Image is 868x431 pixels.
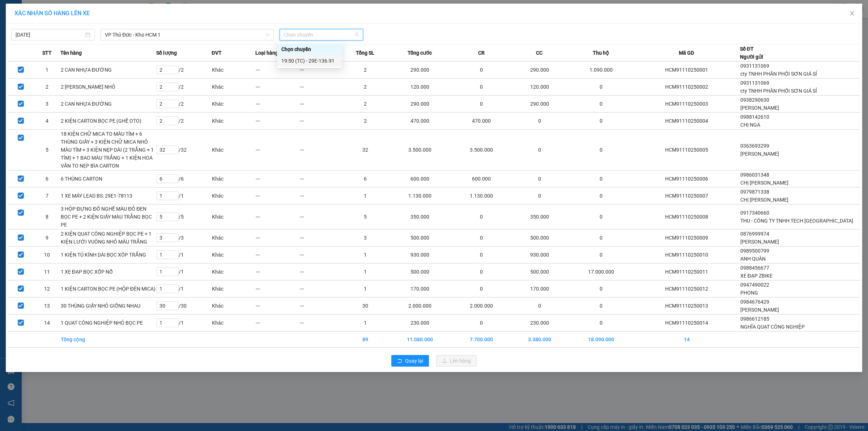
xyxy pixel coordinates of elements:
span: Quay lại [405,357,423,365]
td: 14 [34,314,60,331]
td: HCM91110250007 [634,187,740,204]
span: 0989500799 [740,248,769,254]
span: [PHONE_NUMBER] [3,25,55,37]
td: Khác [212,204,256,229]
td: HCM91110250012 [634,280,740,297]
td: 290.000 [387,96,452,113]
td: / 2 [156,96,212,113]
td: 0 [569,246,634,263]
td: Khác [212,314,256,331]
td: 2.000.000 [387,297,452,314]
td: 0 [569,280,634,297]
span: STT [42,49,52,57]
td: 1 [344,280,388,297]
td: HCM91110250013 [634,297,740,314]
td: 0 [452,280,510,297]
td: 0 [569,113,634,130]
span: 0363693299 [740,143,769,149]
span: THU - CÔNG TY TNHH TECH [GEOGRAPHIC_DATA] [740,218,853,224]
td: 500.000 [510,263,568,280]
span: NGHĨA QUẠT CÔNG NGHIỆP [740,324,805,330]
td: / 30 [156,297,212,314]
span: cty TNHH PHÂN PHỐI SƠN GIÁ SỈ [740,88,817,94]
td: 7 [34,187,60,204]
td: 1 [344,187,388,204]
span: PHONG [740,290,758,296]
span: CHỊ [PERSON_NAME] [740,180,788,186]
td: 2 [344,79,388,96]
td: 1.130.000 [452,187,510,204]
td: 2 [34,79,60,96]
td: --- [299,263,344,280]
td: 0 [569,229,634,246]
td: 2 [PERSON_NAME] NHỎ [60,79,156,96]
td: 5 [34,130,60,170]
td: 2 [344,113,388,130]
td: Khác [212,229,256,246]
td: 0 [510,297,568,314]
td: 290.000 [510,62,568,79]
td: HCM91110250010 [634,246,740,263]
td: 0 [452,229,510,246]
td: --- [299,79,344,96]
td: Khác [212,79,256,96]
td: 0 [452,263,510,280]
td: 470.000 [387,113,452,130]
td: Khác [212,96,256,113]
td: HCM91110250004 [634,113,740,130]
td: Tổng cộng [60,331,156,348]
td: 290.000 [510,96,568,113]
td: 1 [344,314,388,331]
span: ANH QUÂN [740,256,766,262]
td: 6 [344,170,388,187]
td: 4 [34,113,60,130]
td: 2 CAN NHỰA ĐƯỜNG [60,96,156,113]
td: --- [255,229,299,246]
td: 0 [569,314,634,331]
td: 500.000 [387,229,452,246]
td: --- [255,280,299,297]
td: Khác [212,246,256,263]
span: 0984676429 [740,299,769,305]
span: Ngày in phiếu: 19:03 ngày [48,14,149,22]
td: --- [299,130,344,170]
td: 3.500.000 [387,130,452,170]
span: Thu hộ [593,49,609,57]
span: 0938290630 [740,97,769,103]
td: 1 [34,62,60,79]
td: 3 [344,229,388,246]
td: Khác [212,263,256,280]
td: HCM91110250009 [634,229,740,246]
span: [PERSON_NAME] [740,239,779,245]
td: / 1 [156,280,212,297]
td: / 6 [156,170,212,187]
td: Khác [212,280,256,297]
td: 1 [344,246,388,263]
td: 0 [452,96,510,113]
td: 14 [634,331,740,348]
td: --- [299,204,344,229]
td: 2 CAN NHỰA ĐƯỜNG [60,62,156,79]
td: 3.500.000 [452,130,510,170]
input: 11/10/2025 [16,31,84,39]
td: / 2 [156,79,212,96]
td: 500.000 [387,263,452,280]
td: HCM91110250008 [634,204,740,229]
td: 0 [510,113,568,130]
td: 0 [452,314,510,331]
td: 3 [34,96,60,113]
span: rollback [397,358,402,364]
button: Close [842,4,862,24]
td: 1 QUẠT CÔNG NGHIỆP NHỎ BỌC PE [60,314,156,331]
td: HCM91110250001 [634,62,740,79]
span: cty TNHH PHÂN PHỐI SƠN GIÁ SỈ [740,71,817,77]
td: 170.000 [510,280,568,297]
td: 600.000 [387,170,452,187]
td: 3.380.000 [510,331,568,348]
td: --- [255,246,299,263]
td: --- [255,130,299,170]
span: Tên hàng [60,49,82,57]
span: XE ĐẠP ZBIKE [740,273,773,279]
td: 500.000 [510,229,568,246]
td: 17.000.000 [569,263,634,280]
